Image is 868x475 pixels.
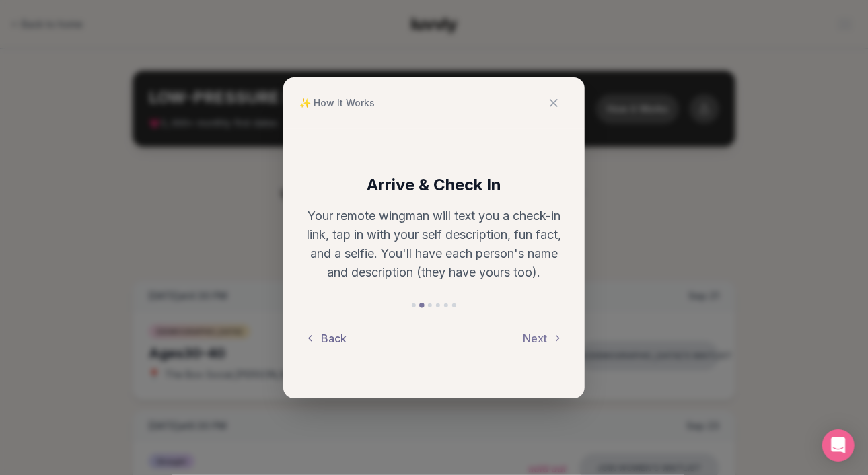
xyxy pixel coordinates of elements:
p: Your remote wingman will text you a check-in link, tap in with your self description, fun fact, a... [305,207,563,282]
button: Next [523,324,563,353]
span: ✨ How It Works [299,96,375,110]
div: Open Intercom Messenger [822,429,855,462]
button: Back [305,324,347,353]
h3: Arrive & Check In [305,174,563,196]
